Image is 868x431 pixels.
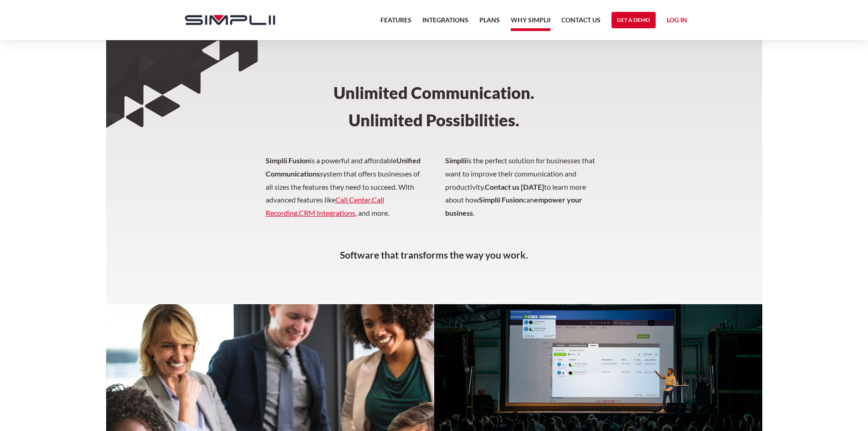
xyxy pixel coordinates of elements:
strong: Simplii Fusion [266,156,310,165]
strong: Contact us [DATE] [485,182,544,191]
a: Features [380,15,411,31]
a: Integrations [422,15,468,31]
strong: Unified Communications [266,156,421,178]
a: Plans [479,15,500,31]
strong: Software that transforms the way you work. [340,249,528,260]
strong: Simplii [445,156,467,165]
h3: Unlimited Communication. ‍ Unlimited Possibilities. [292,40,576,154]
a: Get a Demo [611,12,656,28]
img: Simplii [185,15,275,25]
a: Log in [667,15,687,28]
a: CRM Integrations [299,208,355,217]
a: Call Center [335,195,370,204]
strong: Simplii Fusion [479,195,523,204]
a: Why Simplii [511,15,550,31]
p: is a powerful and affordable system that offers businesses of all sizes the features they need to... [266,154,603,233]
a: Contact US [561,15,601,31]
